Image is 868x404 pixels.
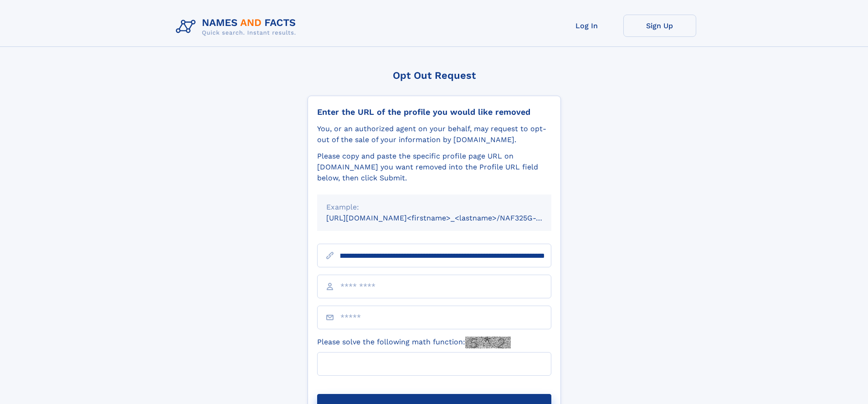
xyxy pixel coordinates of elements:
[172,15,303,39] img: Logo Names and Facts
[326,202,542,213] div: Example:
[308,70,561,81] div: Opt Out Request
[317,151,551,184] div: Please copy and paste the specific profile page URL on [DOMAIN_NAME] you want removed into the Pr...
[317,337,511,348] label: Please solve the following math function:
[326,214,569,222] small: [URL][DOMAIN_NAME]<firstname>_<lastname>/NAF325G-xxxxxxxx
[317,107,551,117] div: Enter the URL of the profile you would like removed
[317,123,551,145] div: You, or an authorized agent on your behalf, may request to opt-out of the sale of your informatio...
[550,15,623,37] a: Log In
[623,15,696,37] a: Sign Up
